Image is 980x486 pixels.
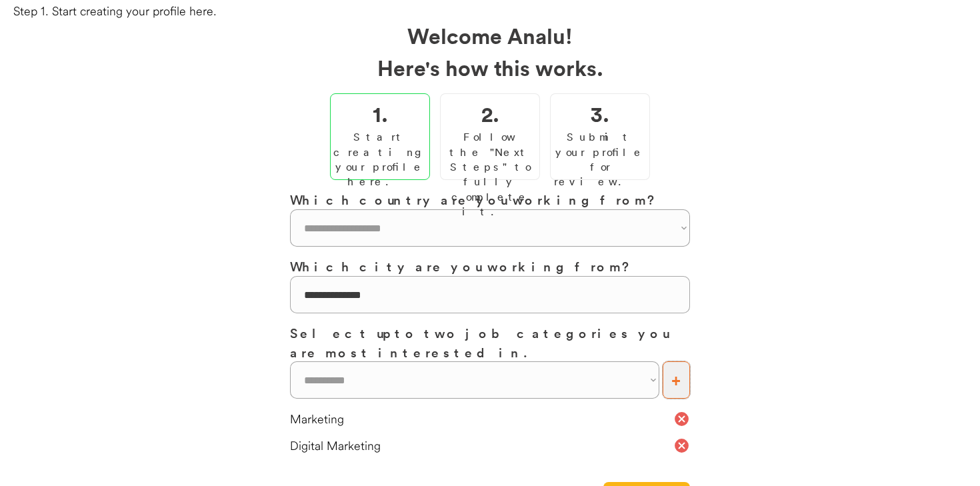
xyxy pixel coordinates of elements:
[290,437,673,454] div: Digital Marketing
[591,97,609,129] h2: 3.
[290,19,690,83] h2: Welcome Analu! Here's how this works.
[290,411,673,427] div: Marketing
[333,129,427,189] div: Start creating your profile here.
[290,323,690,361] h3: Select up to two job categories you are most interested in.
[554,129,646,189] div: Submit your profile for review.
[481,97,499,129] h2: 2.
[373,97,388,129] h2: 1.
[444,129,536,219] div: Follow the "Next Steps" to fully complete it.
[663,361,690,399] button: +
[13,3,980,19] div: Step 1. Start creating your profile here.
[673,437,690,454] button: cancel
[673,411,690,427] button: cancel
[290,257,690,276] h3: Which city are you working from?
[290,190,690,209] h3: Which country are you working from?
